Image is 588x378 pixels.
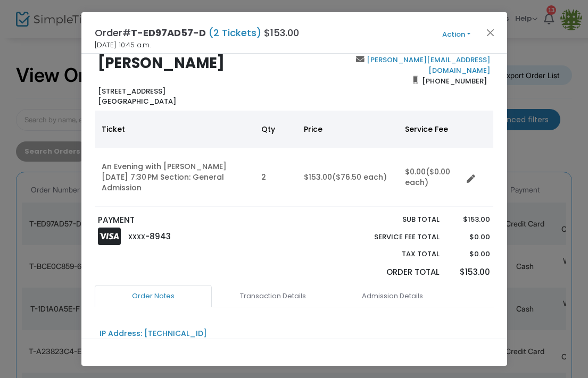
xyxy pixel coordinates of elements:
p: $153.00 [450,214,490,225]
th: Qty [255,111,297,148]
td: $0.00 [399,148,462,207]
a: Order Notes [95,285,212,307]
span: ($0.00 each) [405,166,450,188]
p: Order Total [350,266,440,279]
button: Close [483,26,497,39]
td: An Evening with [PERSON_NAME] [DATE] 7:30 PM Section: General Admission [95,148,255,207]
div: IP Address: [TECHNICAL_ID] [100,328,207,339]
a: [PERSON_NAME][EMAIL_ADDRESS][DOMAIN_NAME] [365,55,490,75]
h4: Order# $153.00 [95,26,299,40]
p: $0.00 [450,249,490,259]
td: $153.00 [297,148,399,207]
span: [PHONE_NUMBER] [418,72,490,89]
b: [STREET_ADDRESS] [GEOGRAPHIC_DATA] [98,86,176,107]
p: Tax Total [350,249,440,259]
span: -8943 [145,231,171,242]
b: [PERSON_NAME] [98,53,225,73]
p: Service Fee Total [350,232,440,242]
th: Price [297,111,399,148]
a: Admission Details [334,285,451,307]
th: Service Fee [399,111,462,148]
p: Sub total [350,214,440,225]
th: Ticket [95,111,255,148]
span: (2 Tickets) [206,26,264,39]
span: ($76.50 each) [332,172,387,182]
td: 2 [255,148,297,207]
p: $0.00 [450,232,490,242]
p: $153.00 [450,266,490,279]
a: Transaction Details [214,285,332,307]
span: T-ED97AD57-D [131,26,206,39]
span: XXXX [128,232,145,241]
div: Data table [95,111,493,207]
span: [DATE] 10:45 a.m. [95,40,151,51]
p: PAYMENT [98,214,289,226]
button: Action [425,29,488,40]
